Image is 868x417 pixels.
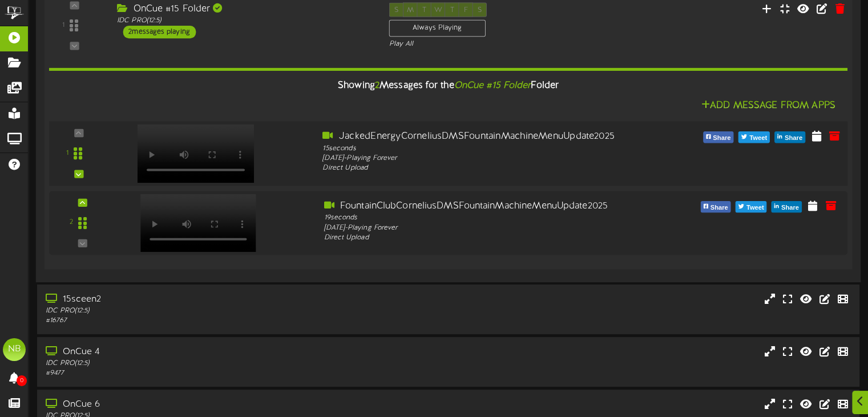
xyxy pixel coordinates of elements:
div: FountainClubCorneliusDMSFountainMachineMenuUpdate2025 [324,200,640,213]
span: Share [710,132,733,145]
div: IDC PRO ( 12:5 ) [46,306,371,316]
div: Direct Upload [322,163,641,174]
div: [DATE] - Playing Forever [324,223,640,232]
button: Share [703,131,734,143]
div: 2 messages playing [123,26,196,38]
span: Share [782,132,805,145]
div: OnCue #15 Folder [117,2,372,15]
div: 15sceen2 [46,293,371,306]
div: NB [3,338,26,361]
div: JackedEnergyCorneliusDMSFountainMachineMenuUpdate2025 [322,130,641,143]
span: 2 [375,81,380,91]
div: OnCue 4 [46,346,371,359]
button: Share [700,201,730,212]
button: Add Message From Apps [698,98,839,113]
div: OnCue 6 [46,398,371,411]
i: OnCue #15 Folder [454,81,531,91]
button: Tweet [738,131,770,143]
div: Play All [389,39,576,49]
div: Always Playing [389,20,486,37]
span: Tweet [747,132,769,145]
div: 19 seconds [324,213,640,223]
div: Showing Messages for the Folder [41,74,856,98]
button: Share [772,201,802,212]
div: # 16767 [46,316,371,326]
div: # 9477 [46,368,371,378]
span: 0 [17,375,27,386]
div: IDC PRO ( 12:5 ) [46,359,371,368]
div: 15 seconds [322,143,641,154]
span: Tweet [744,202,766,214]
div: [DATE] - Playing Forever [322,154,641,164]
button: Share [774,131,805,143]
div: Direct Upload [324,232,640,242]
div: IDC PRO ( 12:5 ) [117,15,372,25]
span: Share [708,202,730,214]
button: Tweet [736,201,767,212]
span: Share [779,202,801,214]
